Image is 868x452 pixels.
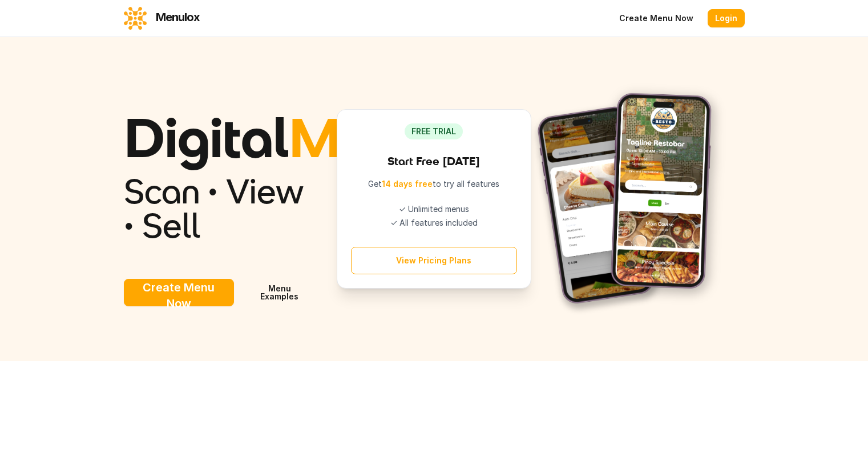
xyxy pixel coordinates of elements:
a: Login [708,9,745,27]
li: ✓ Unlimited menus [351,203,517,215]
p: Get to try all features [351,178,517,190]
h2: Scan • View • Sell [124,174,318,242]
li: ✓ All features included [351,217,517,229]
a: Create Menu Now [612,9,701,27]
a: Menulox [124,7,200,30]
a: Menu Examples [241,279,318,306]
h3: Start Free [DATE] [351,153,517,169]
button: Create Menu Now [124,279,235,306]
span: Menu [289,102,433,173]
h1: Digital [124,110,318,165]
img: logo [124,7,147,30]
button: View Pricing Plans [351,247,517,274]
div: FREE TRIAL [405,123,463,139]
img: banner image [531,83,726,315]
span: 14 days free [382,179,433,189]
